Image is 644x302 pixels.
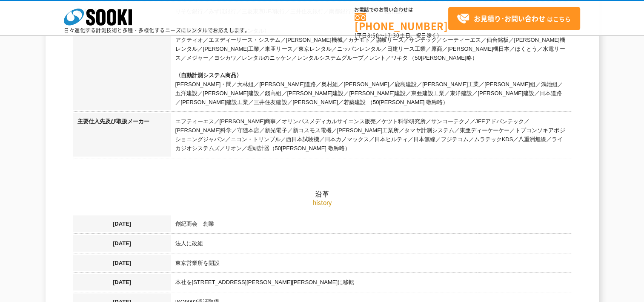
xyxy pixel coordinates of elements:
[171,255,571,274] td: 東京営業所を開設
[367,32,379,39] span: 8:50
[73,215,171,235] th: [DATE]
[171,215,571,235] td: 創紀商会 創業
[474,13,545,23] strong: お見積り･お問い合わせ
[64,28,250,33] p: 日々進化する計測技術と多種・多様化するニーズにレンタルでお応えします。
[384,32,400,39] span: 17:30
[171,235,571,255] td: 法人に改組
[171,23,571,113] td: アクティオ／エヌディーリース・システム／[PERSON_NAME]機械／カナモト／讃岐リース／サンテック／シーティーエス／仙台銘板／[PERSON_NAME]機レンタル／[PERSON_NAME...
[73,198,571,207] p: history
[73,235,171,255] th: [DATE]
[175,72,242,78] span: 〈自動計測システム商品〉
[457,12,571,25] span: はこちら
[73,23,171,113] th: 主要取引先
[355,32,439,39] span: (平日 ～ 土日、祝日除く)
[73,104,571,198] h2: 沿革
[448,7,580,30] a: お見積り･お問い合わせはこちら
[171,274,571,293] td: 本社を[STREET_ADDRESS][PERSON_NAME][PERSON_NAME]に移転
[73,255,171,274] th: [DATE]
[171,113,571,159] td: エフティーエス／[PERSON_NAME]商事／オリンパスメディカルサイエンス販売／ケツト科学研究所／サンコーテクノ／JFEアドバンテック／[PERSON_NAME]科学／守随本店／新光電子／新...
[73,274,171,293] th: [DATE]
[355,7,448,12] span: お電話でのお問い合わせは
[355,13,448,31] a: [PHONE_NUMBER]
